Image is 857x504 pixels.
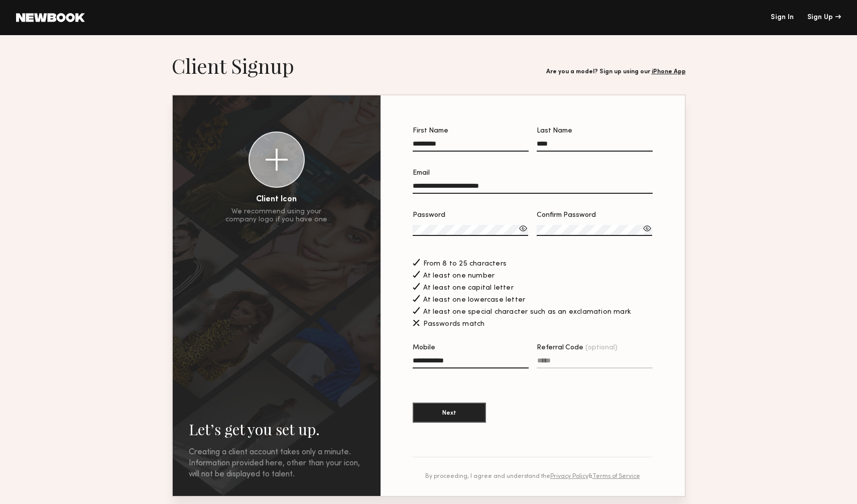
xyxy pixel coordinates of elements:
[423,285,514,292] span: At least one capital letter
[189,447,364,480] div: Creating a client account takes only a minute. Information provided here, other than your icon, w...
[413,182,653,194] input: Email
[537,357,653,368] input: Referral Code(optional)
[537,344,653,351] div: Referral Code
[537,225,653,236] input: Confirm Password
[423,261,507,268] span: From 8 to 25 characters
[807,14,841,21] div: Sign Up
[413,225,529,236] input: Password
[423,297,526,304] span: At least one lowercase letter
[189,419,364,439] h2: Let’s get you set up.
[172,53,294,78] h1: Client Signup
[423,321,485,328] span: Passwords match
[256,196,297,204] div: Client Icon
[413,140,529,152] input: First Name
[423,309,632,316] span: At least one special character such as an exclamation mark
[592,473,640,479] a: Terms of Service
[546,69,686,75] div: Are you a model? Sign up using our
[413,357,529,368] input: Mobile
[423,273,495,280] span: At least one number
[413,473,653,480] div: By proceeding, I agree and understand the &
[537,128,653,135] div: Last Name
[771,14,794,21] a: Sign In
[652,69,686,75] a: iPhone App
[413,344,529,351] div: Mobile
[413,170,653,177] div: Email
[537,140,653,152] input: Last Name
[585,344,618,351] span: (optional)
[413,128,529,135] div: First Name
[550,473,588,479] a: Privacy Policy
[413,212,529,219] div: Password
[225,208,327,224] div: We recommend using your company logo if you have one
[413,403,486,423] button: Next
[537,212,653,219] div: Confirm Password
